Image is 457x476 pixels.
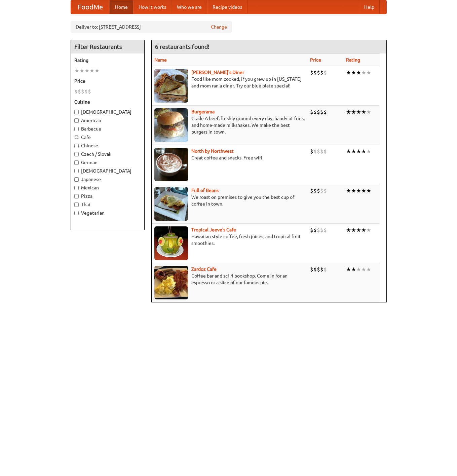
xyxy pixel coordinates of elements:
[313,266,317,273] li: $
[356,148,361,155] li: ★
[361,187,366,194] li: ★
[346,266,351,273] li: ★
[74,144,79,148] input: Chinese
[361,226,366,234] li: ★
[191,227,236,232] a: Tropical Jeeve's Cafe
[356,266,361,273] li: ★
[366,187,371,194] li: ★
[317,69,320,76] li: $
[310,148,313,155] li: $
[356,187,361,194] li: ★
[310,187,313,194] li: $
[74,169,79,173] input: [DEMOGRAPHIC_DATA]
[110,0,133,14] a: Home
[361,69,366,76] li: ★
[89,67,94,74] li: ★
[310,57,321,63] a: Price
[191,188,219,193] a: Full of Beans
[310,108,313,116] li: $
[74,160,79,165] input: German
[154,76,305,89] p: Food like mom cooked, if you grew up in [US_STATE] and mom ran a diner. Try our blue plate special!
[71,0,110,14] a: FoodMe
[323,266,327,273] li: $
[172,0,207,14] a: Who we are
[320,266,323,273] li: $
[154,187,188,221] img: beans.jpg
[317,148,320,155] li: $
[191,70,244,75] a: [PERSON_NAME]'s Diner
[320,226,323,234] li: $
[94,67,100,74] li: ★
[323,148,327,155] li: $
[323,108,327,116] li: $
[366,226,371,234] li: ★
[74,57,141,64] h5: Rating
[351,266,356,273] li: ★
[366,69,371,76] li: ★
[211,24,227,30] a: Change
[71,21,232,33] div: Deliver to: [STREET_ADDRESS]
[191,148,234,154] a: North by Northwest
[366,108,371,116] li: ★
[74,152,79,156] input: Czech / Slovak
[356,108,361,116] li: ★
[155,43,210,50] ng-pluralize: 6 restaurants found!
[74,194,79,198] input: Pizza
[191,266,217,272] a: Zardoz Cafe
[320,148,323,155] li: $
[74,168,141,174] label: [DEMOGRAPHIC_DATA]
[356,226,361,234] li: ★
[317,266,320,273] li: $
[74,88,78,95] li: $
[74,99,141,105] h5: Cuisine
[346,69,351,76] li: ★
[74,186,79,190] input: Mexican
[74,151,141,157] label: Czech / Slovak
[133,0,172,14] a: How it works
[81,88,84,95] li: $
[74,109,141,115] label: [DEMOGRAPHIC_DATA]
[74,142,141,149] label: Chinese
[310,226,313,234] li: $
[351,69,356,76] li: ★
[74,117,141,124] label: American
[71,40,144,53] h4: Filter Restaurants
[317,187,320,194] li: $
[74,193,141,199] label: Pizza
[154,57,167,63] a: Name
[356,69,361,76] li: ★
[351,108,356,116] li: ★
[84,88,88,95] li: $
[74,127,79,131] input: Barbecue
[346,187,351,194] li: ★
[154,266,188,299] img: zardoz.jpg
[323,69,327,76] li: $
[320,187,323,194] li: $
[313,187,317,194] li: $
[191,109,215,114] a: Burgerama
[346,108,351,116] li: ★
[74,176,141,183] label: Japanese
[207,0,247,14] a: Recipe videos
[323,187,327,194] li: $
[74,203,79,207] input: Thai
[74,67,79,74] li: ★
[320,69,323,76] li: $
[74,177,79,182] input: Japanese
[313,226,317,234] li: $
[366,266,371,273] li: ★
[351,226,356,234] li: ★
[361,266,366,273] li: ★
[346,148,351,155] li: ★
[346,226,351,234] li: ★
[154,154,305,161] p: Great coffee and snacks. Free wifi.
[313,108,317,116] li: $
[154,226,188,260] img: jeeves.jpg
[154,115,305,135] p: Grade A beef, freshly ground every day, hand-cut fries, and home-made milkshakes. We make the bes...
[74,125,141,132] label: Barbecue
[84,67,89,74] li: ★
[317,226,320,234] li: $
[74,134,141,141] label: Cafe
